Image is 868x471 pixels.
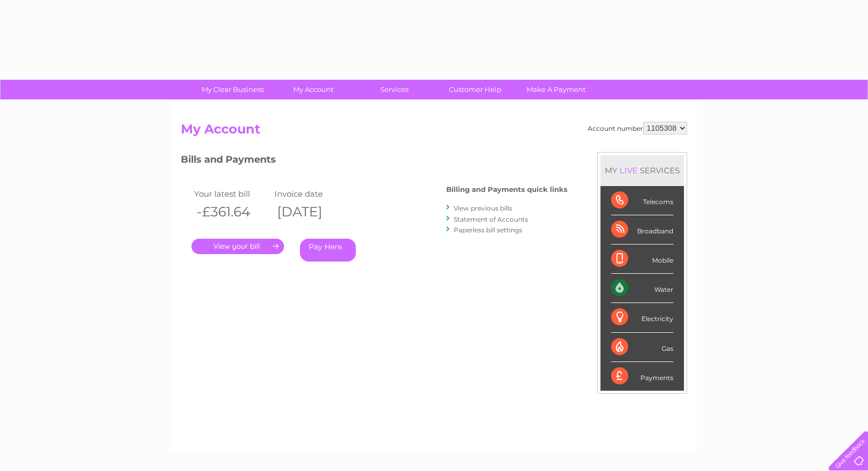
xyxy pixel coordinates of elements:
h2: My Account [181,122,687,142]
a: Make A Payment [512,80,600,99]
div: Gas [611,333,673,362]
div: Account number [588,122,687,134]
th: [DATE] [272,201,352,223]
div: Telecoms [611,186,673,215]
div: MY SERVICES [600,155,684,186]
h3: Bills and Payments [181,152,567,171]
a: My Clear Business [189,80,277,99]
a: Customer Help [431,80,519,99]
div: Mobile [611,245,673,274]
div: LIVE [617,165,640,175]
td: Invoice date [272,187,352,201]
a: Pay Here [300,239,356,262]
a: My Account [270,80,357,99]
div: Electricity [611,303,673,332]
div: Payments [611,362,673,391]
th: -£361.64 [191,201,272,223]
div: Water [611,274,673,303]
a: . [191,239,284,254]
a: Services [350,80,438,99]
div: Broadband [611,215,673,245]
td: Your latest bill [191,187,272,201]
a: Statement of Accounts [454,215,528,223]
a: View previous bills [454,204,512,212]
a: Paperless bill settings [454,226,522,234]
h4: Billing and Payments quick links [446,186,567,194]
